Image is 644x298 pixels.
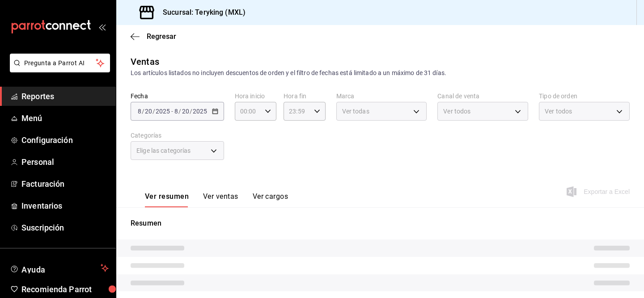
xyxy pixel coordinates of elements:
h3: Sucursal: Teryking (MXL) [156,7,246,18]
label: Canal de venta [437,93,528,99]
span: Elige las categorías [136,146,191,155]
span: / [142,108,144,115]
button: open_drawer_menu [98,23,106,30]
input: ---- [192,108,208,115]
span: Ayuda [21,263,97,273]
span: / [190,108,192,115]
span: Recomienda Parrot [21,283,109,295]
span: Ver todos [545,107,572,116]
div: Ventas [131,55,159,68]
span: Inventarios [21,200,109,212]
span: Suscripción [21,222,109,234]
span: Regresar [147,32,176,41]
div: navigation tabs [145,192,288,207]
label: Hora inicio [235,93,276,99]
input: -- [174,108,178,115]
button: Ver resumen [145,192,189,207]
input: -- [144,108,153,115]
label: Tipo de orden [539,93,630,99]
input: ---- [155,108,170,115]
div: Los artículos listados no incluyen descuentos de orden y el filtro de fechas está limitado a un m... [131,68,630,78]
label: Fecha [131,93,224,99]
span: Menú [21,112,109,124]
span: Personal [21,156,109,168]
span: / [153,108,155,115]
input: -- [182,108,190,115]
label: Hora fin [284,93,325,99]
span: Facturación [21,178,109,190]
span: Pregunta a Parrot AI [24,59,96,68]
button: Ver cargos [253,192,288,207]
span: - [171,108,173,115]
span: / [178,108,181,115]
button: Ver ventas [203,192,238,207]
label: Marca [336,93,427,99]
span: Configuración [21,134,109,146]
button: Regresar [131,32,176,41]
span: Ver todas [342,107,369,116]
input: -- [137,108,142,115]
label: Categorías [131,132,224,139]
span: Reportes [21,90,109,102]
span: Ver todos [443,107,470,116]
p: Resumen [131,218,630,229]
a: Pregunta a Parrot AI [6,65,110,74]
button: Pregunta a Parrot AI [10,54,110,72]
